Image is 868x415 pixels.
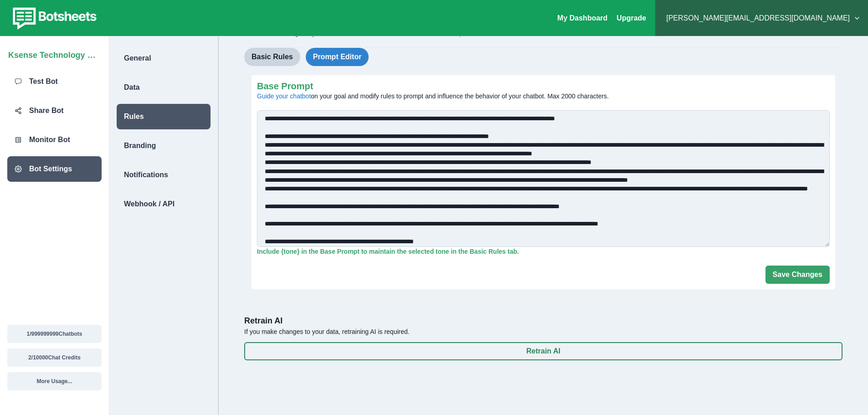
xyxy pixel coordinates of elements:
a: Guide your chatbot [257,92,311,100]
p: Include {tone} in the Base Prompt to maintain the selected tone in the Basic Rules tab. [257,247,830,256]
p: Bot Settings [29,164,72,174]
button: 2/10000Chat Credits [7,348,102,367]
p: Monitor Bot [29,134,70,145]
p: Data [124,82,140,93]
p: Share Bot [29,105,64,116]
button: Prompt Editor [306,48,369,66]
p: Ksense Technology Group [8,46,101,61]
p: Branding [124,140,156,151]
a: My Dashboard [557,14,607,22]
p: Retrain AI [244,315,842,327]
p: Notifications [124,169,168,180]
a: General [109,46,218,71]
p: Webhook / API [124,199,175,210]
a: Branding [109,133,218,159]
a: Upgrade [616,14,646,22]
a: Webhook / API [109,191,218,217]
button: Save Changes [765,266,830,284]
button: Basic Rules [244,48,300,66]
button: Retrain AI [244,342,842,360]
button: 1/999999999Chatbots [7,325,102,343]
img: botsheets-logo.png [7,5,99,31]
button: More Usage... [7,372,102,390]
a: Data [109,75,218,100]
button: [PERSON_NAME][EMAIL_ADDRESS][DOMAIN_NAME] [663,9,861,27]
p: on your goal and modify rules to prompt and influence the behavior of your chatbot. Max 2000 char... [257,92,824,101]
p: Test Bot [29,76,58,87]
p: If you make changes to your data, retraining AI is required. [244,327,842,337]
p: General [124,53,151,64]
h2: Base Prompt [257,81,824,92]
a: Notifications [109,162,218,188]
a: Rules [109,104,218,129]
p: Rules [124,111,144,122]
